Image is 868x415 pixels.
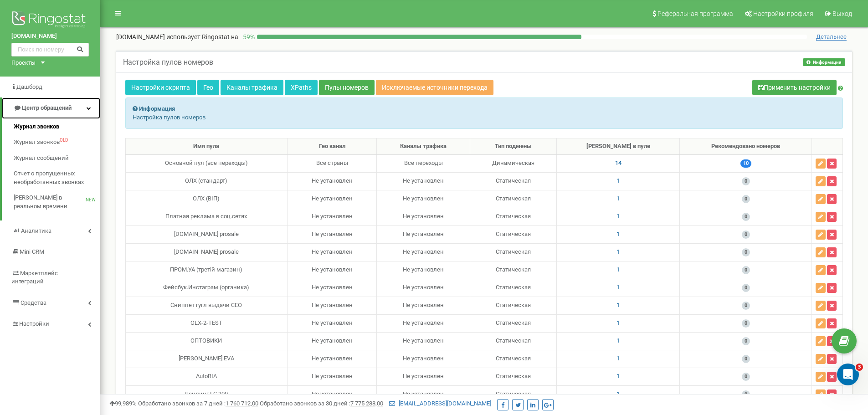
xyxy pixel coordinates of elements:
[470,172,557,190] td: Статическая
[377,368,470,385] td: Не установлен
[470,297,557,314] td: Статическая
[14,194,86,210] span: [PERSON_NAME] в реальном времени
[470,368,557,385] td: Статическая
[126,138,288,155] th: Имя пула
[14,190,100,214] a: [PERSON_NAME] в реальном времениNEW
[742,302,750,310] span: 0
[742,177,750,185] span: 0
[14,150,100,166] a: Журнал сообщений
[377,279,470,297] td: Не установлен
[21,227,51,234] span: Аналитика
[11,270,58,285] span: Маркетплейс интеграций
[470,190,557,208] td: Статическая
[470,314,557,332] td: Статическая
[616,266,620,273] span: 1
[287,279,376,297] td: Не установлен
[129,301,283,310] div: Сниппет гугл выдачи СЕО
[616,284,620,291] span: 1
[129,212,283,221] div: Платная реклама в соц.сетях
[377,190,470,208] td: Не установлен
[129,390,283,399] div: Лендинг LC 200
[11,32,89,41] a: [DOMAIN_NAME]
[470,138,557,155] th: Тип подмены
[377,385,470,403] td: Не установлен
[2,97,100,119] a: Центр обращений
[11,59,36,67] div: Проекты
[221,80,283,95] a: Каналы трафика
[260,400,383,407] span: Обработано звонков за 30 дней :
[123,58,213,67] h5: Настройка пулов номеров
[287,208,376,225] td: Не установлен
[166,33,238,41] span: использует Ringostat на
[287,190,376,208] td: Не установлен
[287,297,376,314] td: Не установлен
[11,43,89,56] input: Поиск по номеру
[129,177,283,185] div: ОЛХ (стандарт)
[129,230,283,239] div: [DOMAIN_NAME] prosale
[129,372,283,381] div: AutoRIA
[742,319,750,328] span: 0
[470,225,557,243] td: Статическая
[616,337,620,344] span: 1
[470,350,557,368] td: Статическая
[470,154,557,172] td: Динамическая
[133,113,836,122] p: Настройка пулов номеров
[742,213,750,221] span: 0
[616,177,620,184] span: 1
[129,248,283,256] div: [DOMAIN_NAME] prosale
[319,80,375,95] a: Пулы номеров
[129,319,283,328] div: OLX-2-TEST
[21,299,46,306] span: Средства
[377,261,470,279] td: Не установлен
[287,368,376,385] td: Не установлен
[753,10,813,17] span: Настройки профиля
[11,9,89,32] img: Ringostat logo
[616,195,620,202] span: 1
[125,80,196,95] a: Настройки скрипта
[14,154,69,163] span: Журнал сообщений
[742,355,750,363] span: 0
[742,248,750,256] span: 0
[287,314,376,332] td: Не установлен
[19,320,49,327] span: Настройки
[139,105,175,112] strong: Информация
[129,354,283,363] div: [PERSON_NAME] EVA
[287,243,376,261] td: Не установлен
[832,10,852,17] span: Выход
[287,332,376,350] td: Не установлен
[22,104,72,111] span: Центр обращений
[129,283,283,292] div: Фейсбук.Инстаграм (органика)
[287,385,376,403] td: Не установлен
[616,390,620,397] span: 1
[377,350,470,368] td: Не установлен
[680,138,812,155] th: Рекомендовано номеров
[14,123,59,131] span: Журнал звонков
[470,385,557,403] td: Статическая
[14,134,100,150] a: Журнал звонковOLD
[377,332,470,350] td: Не установлен
[287,154,376,172] td: Все страны
[109,400,137,407] span: 99,989%
[470,243,557,261] td: Статическая
[752,80,837,95] button: Применить настройки
[803,58,845,66] button: Информация
[377,225,470,243] td: Не установлен
[14,166,100,190] a: Отчет о пропущенных необработанных звонках
[377,138,470,155] th: Каналы трафика
[226,400,258,407] u: 1 760 712,00
[287,138,376,155] th: Гео канал
[238,32,257,41] p: 59 %
[287,225,376,243] td: Не установлен
[376,80,493,95] a: Исключаемые источники перехода
[742,266,750,274] span: 0
[285,80,318,95] a: XPaths
[377,172,470,190] td: Не установлен
[129,159,283,168] div: Основной пул (все переходы)
[287,261,376,279] td: Не установлен
[20,248,44,255] span: Mini CRM
[129,195,283,203] div: ОЛХ (ВІП)
[742,284,750,292] span: 0
[470,208,557,225] td: Статическая
[616,248,620,255] span: 1
[377,297,470,314] td: Не установлен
